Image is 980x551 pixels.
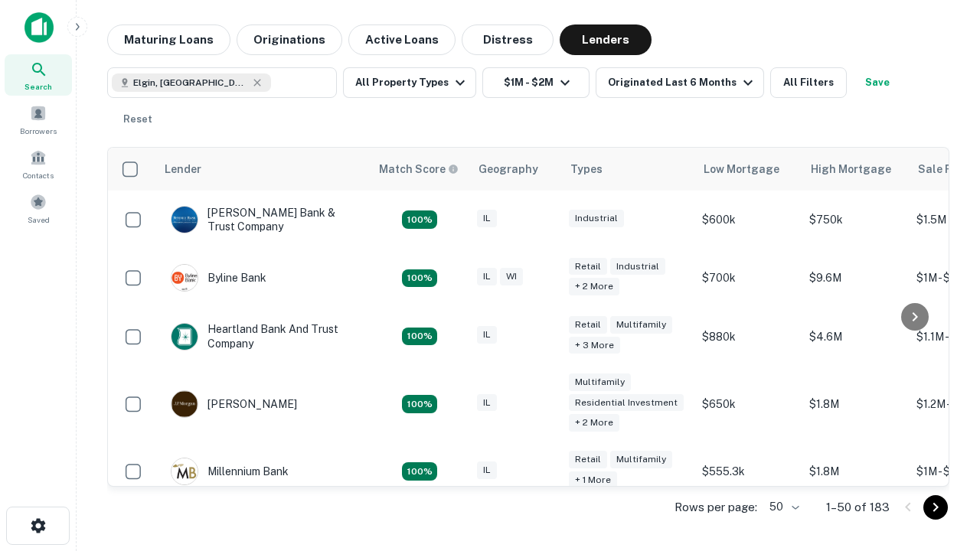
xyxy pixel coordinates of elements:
[171,206,354,233] div: [PERSON_NAME] Bank & Trust Company
[171,324,198,350] img: picture
[165,160,201,178] div: Lender
[379,161,456,178] h6: Match Score
[802,366,909,443] td: $1.8M
[23,169,54,181] span: Contacts
[402,210,437,229] div: Matching Properties: 28, hasApolloMatch: undefined
[5,54,72,96] a: Search
[171,390,297,418] div: [PERSON_NAME]
[570,160,603,178] div: Types
[477,210,497,227] div: IL
[853,67,902,98] button: Save your search to get updates of matches that match your search criteria.
[569,278,619,295] div: + 2 more
[5,143,72,184] a: Contacts
[20,125,57,137] span: Borrowers
[402,269,437,288] div: Matching Properties: 19, hasApolloMatch: undefined
[482,67,590,98] button: $1M - $2M
[694,191,802,249] td: $600k
[569,316,607,334] div: Retail
[402,462,437,481] div: Matching Properties: 16, hasApolloMatch: undefined
[171,458,289,485] div: Millennium Bank
[133,76,248,90] span: Elgin, [GEOGRAPHIC_DATA], [GEOGRAPHIC_DATA]
[370,148,469,191] th: Capitalize uses an advanced AI algorithm to match your search with the best lender. The match sco...
[802,442,909,500] td: $1.8M
[402,328,437,346] div: Matching Properties: 19, hasApolloMatch: undefined
[343,67,476,98] button: All Property Types
[704,160,779,178] div: Low Mortgage
[24,12,54,43] img: capitalize-icon.png
[802,307,909,365] td: $4.6M
[500,268,523,285] div: WI
[569,258,607,275] div: Retail
[477,461,497,479] div: IL
[569,394,684,412] div: Residential Investment
[811,160,891,178] div: High Mortgage
[402,395,437,413] div: Matching Properties: 26, hasApolloMatch: undefined
[107,24,230,55] button: Maturing Loans
[569,471,617,489] div: + 1 more
[610,316,672,334] div: Multifamily
[694,307,802,365] td: $880k
[569,210,624,227] div: Industrial
[802,249,909,307] td: $9.6M
[479,160,538,178] div: Geography
[171,391,198,417] img: picture
[694,366,802,443] td: $650k
[802,191,909,249] td: $750k
[770,67,847,98] button: All Filters
[28,214,50,226] span: Saved
[610,258,665,275] div: Industrial
[462,24,554,55] button: Distress
[561,148,694,191] th: Types
[763,496,802,518] div: 50
[477,326,497,344] div: IL
[469,148,561,191] th: Geography
[477,268,497,285] div: IL
[171,264,266,292] div: Byline Bank
[694,442,802,500] td: $555.3k
[113,104,162,135] button: Reset
[694,148,802,191] th: Low Mortgage
[694,249,802,307] td: $700k
[171,322,354,350] div: Heartland Bank And Trust Company
[24,80,52,93] span: Search
[5,99,72,140] a: Borrowers
[171,458,198,484] img: picture
[596,67,764,98] button: Originated Last 6 Months
[608,73,757,92] div: Originated Last 6 Months
[923,495,948,520] button: Go to next page
[569,451,607,468] div: Retail
[5,187,72,229] a: Saved
[379,161,459,178] div: Capitalize uses an advanced AI algorithm to match your search with the best lender. The match sco...
[903,380,980,453] iframe: Chat Widget
[477,394,497,412] div: IL
[826,498,890,517] p: 1–50 of 183
[569,373,631,391] div: Multifamily
[171,207,198,233] img: picture
[155,148,370,191] th: Lender
[560,24,652,55] button: Lenders
[237,24,342,55] button: Originations
[610,451,672,468] div: Multifamily
[569,337,620,354] div: + 3 more
[171,265,198,291] img: picture
[675,498,757,517] p: Rows per page:
[569,414,619,432] div: + 2 more
[348,24,456,55] button: Active Loans
[802,148,909,191] th: High Mortgage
